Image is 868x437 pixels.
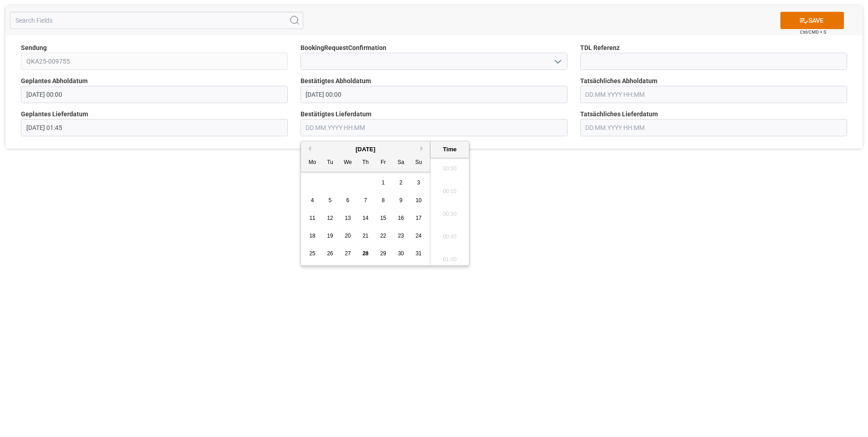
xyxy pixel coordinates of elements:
span: Ctrl/CMD + S [800,29,826,35]
span: 25 [309,250,315,257]
span: Tatsächliches Abholdatum [580,76,657,86]
span: 17 [415,215,421,221]
div: We [342,157,354,169]
input: Search Fields [10,12,303,29]
div: Choose Wednesday, August 13th, 2025 [342,213,354,224]
div: Choose Saturday, August 30th, 2025 [395,248,407,259]
div: Choose Friday, August 8th, 2025 [378,195,389,206]
div: Choose Thursday, August 28th, 2025 [360,248,371,259]
span: 27 [345,250,350,257]
div: Choose Sunday, August 24th, 2025 [413,230,424,242]
div: Choose Friday, August 22nd, 2025 [378,230,389,242]
span: TDL Referenz [580,43,620,53]
span: 15 [380,215,386,221]
div: month 2025-08 [304,174,428,263]
div: Choose Tuesday, August 26th, 2025 [325,248,336,259]
div: Choose Wednesday, August 6th, 2025 [342,195,354,206]
div: Choose Friday, August 15th, 2025 [378,213,389,224]
div: Tu [325,157,336,169]
input: DD.MM.YYYY HH:MM [580,86,847,103]
span: 16 [398,215,404,221]
div: Choose Monday, August 4th, 2025 [307,195,318,206]
div: Choose Sunday, August 10th, 2025 [413,195,424,206]
span: 3 [417,179,420,186]
div: [DATE] [301,145,430,154]
input: DD.MM.YYYY HH:MM [21,119,288,136]
span: 29 [380,250,386,257]
button: open menu [550,55,564,69]
button: Previous Month [306,146,311,151]
span: 6 [346,197,350,204]
div: Mo [307,157,318,169]
span: 9 [399,197,403,204]
span: 22 [380,233,386,239]
span: Tatsächliches Lieferdatum [580,109,658,119]
div: Choose Thursday, August 14th, 2025 [360,213,371,224]
div: Sa [395,157,407,169]
div: Su [413,157,424,169]
div: Choose Monday, August 18th, 2025 [307,230,318,242]
span: 4 [311,197,314,204]
span: 21 [362,233,368,239]
span: 28 [362,250,368,257]
input: DD.MM.YYYY HH:MM [301,119,567,136]
span: 5 [329,197,332,204]
div: Choose Saturday, August 23rd, 2025 [395,230,407,242]
span: Bestätigtes Abholdatum [301,76,371,86]
span: 31 [415,250,421,257]
span: 30 [398,250,404,257]
div: Choose Monday, August 11th, 2025 [307,213,318,224]
span: 1 [382,179,385,186]
span: 13 [345,215,350,221]
div: Choose Friday, August 29th, 2025 [378,248,389,259]
div: Choose Wednesday, August 20th, 2025 [342,230,354,242]
div: Choose Saturday, August 2nd, 2025 [395,177,407,189]
div: Choose Wednesday, August 27th, 2025 [342,248,354,259]
span: Sendung [21,43,47,53]
div: Choose Tuesday, August 5th, 2025 [325,195,336,206]
span: 19 [327,233,333,239]
div: Choose Thursday, August 7th, 2025 [360,195,371,206]
input: DD.MM.YYYY HH:MM [580,119,847,136]
span: 20 [345,233,350,239]
span: 11 [309,215,315,221]
span: BookingRequestConfirmation [301,43,386,53]
span: 12 [327,215,333,221]
button: Next Month [420,146,426,151]
div: Fr [378,157,389,169]
div: Time [433,145,467,154]
div: Choose Saturday, August 9th, 2025 [395,195,407,206]
span: 18 [309,233,315,239]
span: 2 [399,179,403,186]
span: 26 [327,250,333,257]
button: SAVE [780,12,844,29]
input: DD.MM.YYYY HH:MM [21,86,288,103]
div: Choose Saturday, August 16th, 2025 [395,213,407,224]
span: 14 [362,215,368,221]
span: Geplantes Lieferdatum [21,109,88,119]
span: 23 [398,233,404,239]
div: Choose Monday, August 25th, 2025 [307,248,318,259]
div: Th [360,157,371,169]
div: Choose Friday, August 1st, 2025 [378,177,389,189]
div: Choose Sunday, August 31st, 2025 [413,248,424,259]
span: 24 [415,233,421,239]
input: DD.MM.YYYY HH:MM [301,86,567,103]
span: 8 [382,197,385,204]
div: Choose Tuesday, August 19th, 2025 [325,230,336,242]
span: Geplantes Abholdatum [21,76,88,86]
div: Choose Tuesday, August 12th, 2025 [325,213,336,224]
span: 7 [364,197,367,204]
div: Choose Sunday, August 3rd, 2025 [413,177,424,189]
span: 10 [415,197,421,204]
div: Choose Sunday, August 17th, 2025 [413,213,424,224]
div: Choose Thursday, August 21st, 2025 [360,230,371,242]
span: Bestätigtes Lieferdatum [301,109,371,119]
